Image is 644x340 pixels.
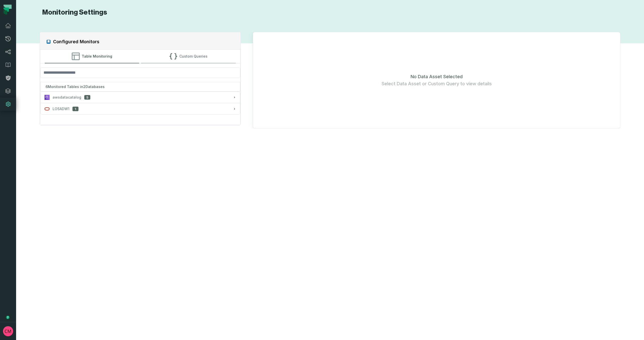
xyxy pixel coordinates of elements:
[53,106,69,111] span: LOSADW1
[141,50,236,63] button: Custom Queries
[382,80,492,87] span: Select Data Asset or Custom Query to view details
[41,92,240,103] button: awsdatacatalog5
[3,326,13,336] img: avatar of Collin Marsden
[6,315,10,320] div: Tooltip anchor
[40,82,240,92] div: 6 Monitored Tables in 2 Databases
[53,38,99,45] h2: Configured Monitors
[40,8,107,17] h1: Monitoring Settings
[53,95,81,100] span: awsdatacatalog
[41,103,240,114] button: LOSADW11
[72,107,78,111] span: 1
[45,50,139,63] button: Table Monitoring
[84,95,90,100] span: 5
[411,73,463,80] span: No Data Asset Selected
